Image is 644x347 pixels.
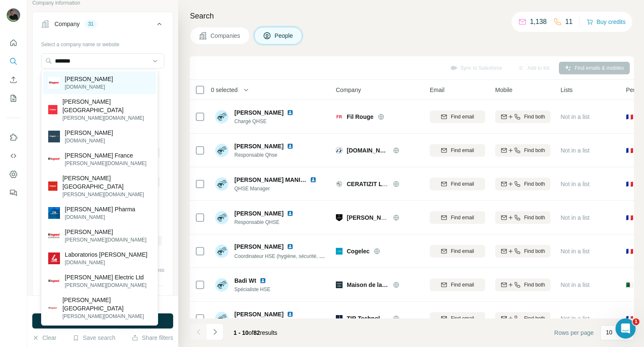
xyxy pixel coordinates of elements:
img: Legrand North America [48,105,57,114]
button: Buy credits [587,16,626,28]
p: [PERSON_NAME] Pharma [65,205,135,213]
img: Avatar [215,244,229,258]
button: Find both [495,144,551,157]
span: [PERSON_NAME] [234,142,283,150]
span: Not in a list [561,113,589,120]
img: Legrand Pharma [48,207,60,219]
span: Find email [451,147,474,154]
p: [PERSON_NAME] [65,129,113,137]
span: Find both [524,147,545,154]
span: [PERSON_NAME] MANIHUARI [PERSON_NAME] [234,176,370,183]
p: [PERSON_NAME][DOMAIN_NAME] [62,114,151,122]
span: Companies [210,32,241,40]
span: Find email [451,214,474,221]
span: TIR Technologies [347,314,389,323]
p: [DOMAIN_NAME] [65,83,113,91]
div: Select a company name or website [41,37,164,48]
button: Dashboard [7,167,20,182]
img: Avatar [215,211,229,224]
img: Avatar [215,177,229,191]
p: [DOMAIN_NAME] [65,137,113,145]
button: Find both [495,110,551,123]
span: Find both [524,281,545,289]
img: Legrand AV [48,131,60,142]
img: Avatar [215,110,229,124]
button: Quick start [7,35,20,50]
p: [DOMAIN_NAME] [65,259,148,266]
img: Logo of cottel.com [336,147,343,154]
span: 🇩🇿 [626,281,633,289]
button: Find email [430,245,485,258]
span: 🇫🇷 [626,314,633,323]
span: Cogelec [347,247,369,255]
span: QHSE Manager [234,185,327,192]
span: 🇫🇷 [626,213,633,222]
img: Avatar [215,278,229,292]
span: Coordinateur HSE (hygiène, sécurité, environnement) [234,252,354,259]
span: [PERSON_NAME] [234,242,283,251]
img: Logo of TIR Technologies [336,315,343,322]
iframe: Intercom live chat [615,318,636,339]
span: Email [430,86,444,94]
span: Find both [524,315,545,322]
p: [PERSON_NAME] [GEOGRAPHIC_DATA] [62,296,151,313]
button: Find both [495,178,551,190]
span: 🇫🇷 [626,247,633,255]
span: Not in a list [561,181,589,187]
img: Laboratorios Legrand S.A [48,252,60,264]
button: Search [7,54,20,69]
img: Legrand Australia [48,303,57,313]
button: My lists [7,91,20,106]
span: [PERSON_NAME] - expert français des confitures premium sur-mesure [347,214,545,221]
p: [PERSON_NAME][DOMAIN_NAME] [62,191,151,198]
p: [PERSON_NAME] [65,228,147,236]
p: [DOMAIN_NAME] [65,213,135,221]
span: 🇫🇷 [626,113,633,121]
img: LinkedIn logo [287,210,293,217]
p: Laboratorios [PERSON_NAME] [65,250,148,259]
span: Not in a list [561,315,589,322]
span: 82 [254,329,260,336]
span: [PERSON_NAME] [234,310,283,318]
img: LinkedIn logo [287,311,293,318]
button: Find email [430,211,485,224]
button: Find email [430,144,485,157]
button: Find both [495,279,551,291]
img: Avatar [7,8,20,22]
button: Company31 [33,14,173,37]
img: Legrand Brasil [48,181,57,191]
span: Find email [451,180,474,188]
span: Find email [451,247,474,255]
button: Find email [430,178,485,190]
button: Save search [73,334,115,342]
span: Find both [524,180,545,188]
span: results [234,329,277,336]
span: 0 selected [211,86,238,94]
span: 🇫🇷 [626,146,633,155]
span: Maison de la Literie [347,281,389,289]
span: 1 - 10 [234,329,249,336]
p: 10 [606,328,613,336]
p: [PERSON_NAME] France [65,151,147,160]
button: Share filters [132,334,173,342]
img: Legrand [48,77,60,89]
span: 1 [633,318,639,325]
p: [PERSON_NAME] [GEOGRAPHIC_DATA] [62,174,151,191]
img: Legrand France [48,158,60,160]
span: Rows per page [554,329,594,337]
p: [PERSON_NAME][DOMAIN_NAME] [65,281,147,289]
img: Logo of Fil Rouge [336,113,343,120]
p: [PERSON_NAME][DOMAIN_NAME] [65,160,147,167]
span: Badi Wt [234,276,256,285]
div: 31 [85,20,97,28]
button: Use Surfe on LinkedIn [7,130,20,145]
img: Logo of Cogelec [336,248,343,255]
button: Use Surfe API [7,148,20,163]
h4: Search [190,10,634,22]
button: Find both [495,211,551,224]
span: People [275,32,294,40]
span: Chargé QHSE [234,118,304,125]
span: Lists [561,86,573,94]
span: Mobile [495,86,512,94]
span: Not in a list [561,248,589,255]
